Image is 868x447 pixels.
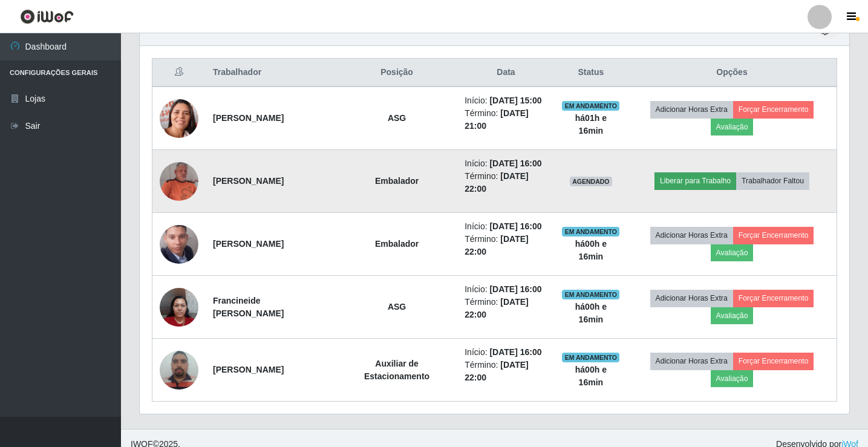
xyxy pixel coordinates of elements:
[736,172,809,189] button: Trabalhador Faltou
[465,346,547,359] li: Início:
[650,101,733,118] button: Adicionar Horas Extra
[650,227,733,244] button: Adicionar Horas Extra
[489,284,541,294] time: [DATE] 16:00
[465,359,547,384] li: Término:
[364,359,429,381] strong: Auxiliar de Estacionamento
[465,233,547,258] li: Término:
[733,227,814,244] button: Forçar Encerramento
[375,176,419,186] strong: Embalador
[465,170,547,195] li: Término:
[213,365,284,374] strong: [PERSON_NAME]
[711,244,754,261] button: Avaliação
[733,290,814,307] button: Forçar Encerramento
[206,59,336,87] th: Trabalhador
[457,59,554,87] th: Data
[489,347,541,357] time: [DATE] 16:00
[575,113,607,135] strong: há 01 h e 16 min
[562,101,619,111] span: EM ANDAMENTO
[375,239,419,249] strong: Embalador
[562,353,619,362] span: EM ANDAMENTO
[711,370,754,387] button: Avaliação
[388,113,406,123] strong: ASG
[160,162,198,201] img: 1695142713031.jpeg
[489,96,541,105] time: [DATE] 15:00
[570,177,612,186] span: AGENDADO
[489,158,541,168] time: [DATE] 16:00
[733,101,814,118] button: Forçar Encerramento
[465,107,547,132] li: Término:
[213,239,284,249] strong: [PERSON_NAME]
[465,296,547,321] li: Término:
[160,281,198,333] img: 1735852864597.jpeg
[733,353,814,370] button: Forçar Encerramento
[213,296,284,318] strong: Francineide [PERSON_NAME]
[711,307,754,324] button: Avaliação
[650,290,733,307] button: Adicionar Horas Extra
[465,157,547,170] li: Início:
[336,59,457,87] th: Posição
[650,353,733,370] button: Adicionar Horas Extra
[465,283,547,296] li: Início:
[213,113,284,123] strong: [PERSON_NAME]
[160,94,198,143] img: 1691278015351.jpeg
[654,172,736,189] button: Liberar para Trabalho
[465,94,547,107] li: Início:
[160,344,198,396] img: 1686264689334.jpeg
[627,59,837,87] th: Opções
[575,365,607,387] strong: há 00 h e 16 min
[160,202,198,286] img: 1718410528864.jpeg
[711,119,754,135] button: Avaliação
[562,290,619,299] span: EM ANDAMENTO
[489,221,541,231] time: [DATE] 16:00
[575,239,607,261] strong: há 00 h e 16 min
[575,302,607,324] strong: há 00 h e 16 min
[562,227,619,237] span: EM ANDAMENTO
[388,302,406,312] strong: ASG
[465,220,547,233] li: Início:
[555,59,627,87] th: Status
[20,9,74,24] img: CoreUI Logo
[213,176,284,186] strong: [PERSON_NAME]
